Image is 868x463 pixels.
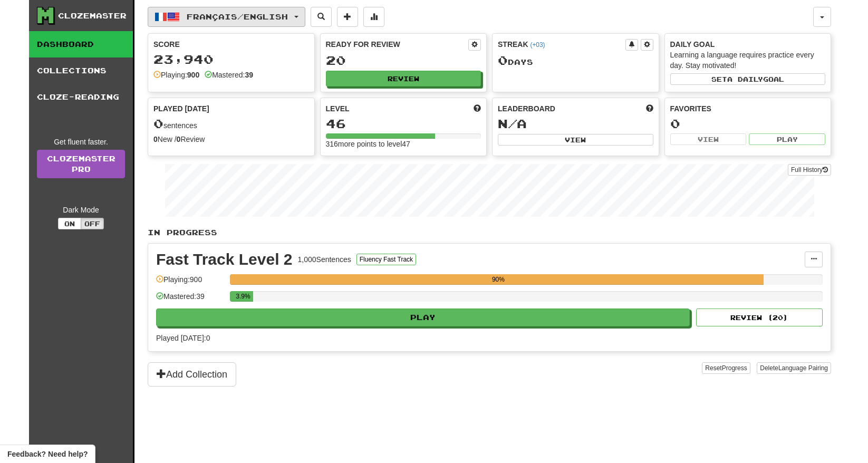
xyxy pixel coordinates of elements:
span: 0 [498,53,508,67]
span: Played [DATE]: 0 [156,334,210,342]
span: Français / English [187,12,288,21]
div: Fast Track Level 2 [156,252,293,267]
div: Streak [498,39,625,50]
div: Playing: [153,70,199,80]
button: ResetProgress [702,362,750,374]
div: Favorites [670,103,826,114]
button: View [670,133,747,145]
div: 23,940 [153,53,309,66]
span: Leaderboard [498,103,555,114]
span: Score more points to level up [474,103,481,114]
div: sentences [153,117,309,131]
button: More stats [363,7,384,27]
div: Score [153,39,309,50]
button: Full History [788,164,831,176]
strong: 0 [177,135,181,143]
a: Cloze-Reading [29,84,133,110]
strong: 39 [245,71,253,79]
button: Review (20) [696,308,823,326]
a: Collections [29,57,133,84]
div: New / Review [153,134,309,144]
span: Played [DATE] [153,103,209,114]
button: On [58,218,81,229]
div: 0 [670,117,826,130]
span: Progress [722,364,747,372]
strong: 0 [153,135,158,143]
div: Clozemaster [58,11,127,21]
span: Level [326,103,350,114]
div: Get fluent faster. [37,137,125,147]
div: Mastered: [205,70,253,80]
div: Ready for Review [326,39,469,50]
div: Daily Goal [670,39,826,50]
button: Seta dailygoal [670,73,826,85]
a: Dashboard [29,31,133,57]
div: Day s [498,54,653,67]
div: 46 [326,117,481,130]
div: Mastered: 39 [156,291,225,308]
button: Off [81,218,104,229]
div: 316 more points to level 47 [326,139,481,149]
button: View [498,134,653,146]
div: Playing: 900 [156,274,225,292]
strong: 900 [187,71,199,79]
div: Learning a language requires practice every day. Stay motivated! [670,50,826,71]
button: Play [156,308,690,326]
button: Français/English [148,7,305,27]
button: Search sentences [311,7,332,27]
div: Dark Mode [37,205,125,215]
button: DeleteLanguage Pairing [757,362,831,374]
button: Review [326,71,481,86]
button: Play [749,133,825,145]
button: Fluency Fast Track [356,254,416,265]
div: 90% [233,274,763,285]
span: Open feedback widget [7,449,88,459]
p: In Progress [148,227,831,238]
button: Add sentence to collection [337,7,358,27]
div: 3.9% [233,291,253,302]
span: N/A [498,116,527,131]
span: This week in points, UTC [646,103,653,114]
a: (+03) [530,41,545,49]
span: a daily [727,75,763,83]
a: ClozemasterPro [37,150,125,178]
span: 0 [153,116,163,131]
span: Language Pairing [778,364,828,372]
button: Add Collection [148,362,236,387]
div: 1,000 Sentences [298,254,351,265]
div: 20 [326,54,481,67]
